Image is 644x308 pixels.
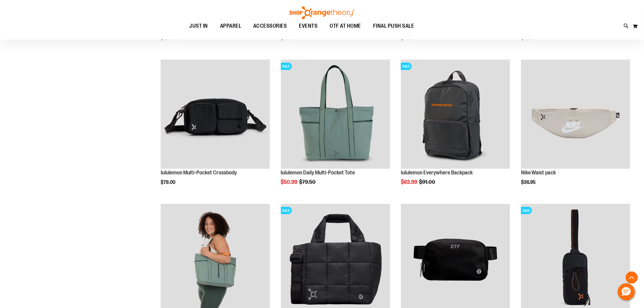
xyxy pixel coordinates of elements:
[521,170,556,176] a: Nike Waist pack
[161,180,176,185] span: $79.00
[398,57,513,201] div: product
[401,179,418,185] span: $63.99
[281,179,299,185] span: $50.99
[189,19,208,33] span: JUST IN
[220,19,241,33] span: APPAREL
[183,19,214,33] a: JUST IN
[281,60,390,169] img: lululemon Daily Multi-Pocket Tote
[281,60,390,170] a: lululemon Daily Multi-Pocket ToteSALE
[293,19,324,33] a: EVENTS
[521,60,630,170] a: Main view of 2024 Convention Nike Waistpack
[373,19,414,33] span: FINAL PUSH SALE
[419,179,436,185] span: $91.00
[401,60,510,169] img: lululemon Everywhere Backpack
[278,57,393,201] div: product
[324,19,367,33] a: OTF AT HOME
[521,180,537,185] span: $36.95
[618,283,635,300] button: Hello, have a question? Let’s chat.
[253,19,287,33] span: ACCESSORIES
[521,60,630,169] img: Main view of 2024 Convention Nike Waistpack
[626,271,638,284] button: Back To Top
[401,63,412,70] span: SALE
[330,19,361,33] span: OTF AT HOME
[247,19,293,33] a: ACCESSORIES
[281,63,292,70] span: SALE
[161,60,270,170] a: lululemon Multi-Pocket Crossbody
[299,19,318,33] span: EVENTS
[367,19,420,33] a: FINAL PUSH SALE
[521,207,532,214] span: SALE
[161,60,270,169] img: lululemon Multi-Pocket Crossbody
[289,6,355,19] img: Shop Orangetheory
[161,170,237,176] a: lululemon Multi-Pocket Crossbody
[214,19,247,33] a: APPAREL
[158,57,273,201] div: product
[281,207,292,214] span: SALE
[401,60,510,170] a: lululemon Everywhere BackpackSALE
[299,179,317,185] span: $79.50
[401,170,473,176] a: lululemon Everywhere Backpack
[281,170,355,176] a: lululemon Daily Multi-Pocket Tote
[518,57,633,201] div: product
